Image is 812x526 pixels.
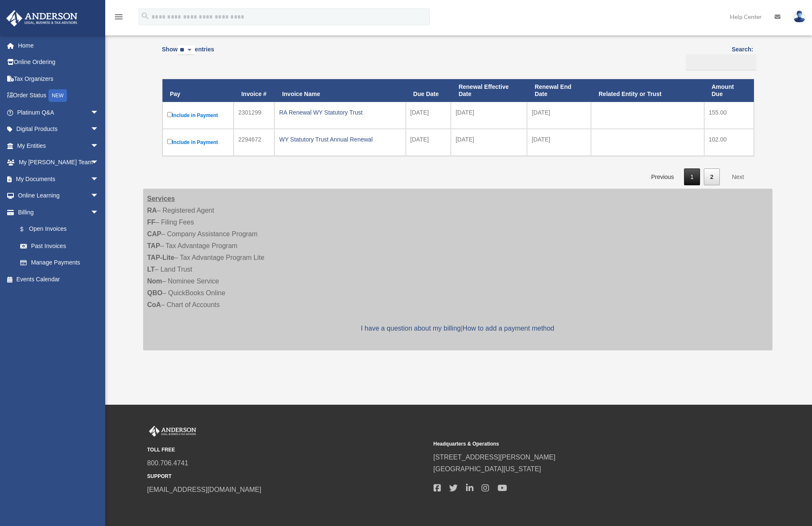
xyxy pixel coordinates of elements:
th: Amount Due: activate to sort column ascending [704,79,754,102]
th: Renewal Effective Date: activate to sort column ascending [451,79,527,102]
span: arrow_drop_down [91,104,107,121]
div: NEW [48,89,67,102]
a: menu [114,15,124,22]
strong: Nom [147,278,162,285]
strong: QBO [147,289,162,296]
a: $Open Invoices [12,221,103,238]
strong: TAP [147,242,160,249]
th: Pay: activate to sort column descending [162,79,234,102]
a: 1 [684,168,700,186]
i: menu [114,12,124,22]
a: Past Invoices [12,238,107,254]
label: Show entries [162,44,214,64]
label: Include in Payment [167,137,229,147]
img: User Pic [793,11,806,23]
div: – Registered Agent – Filing Fees – Company Assistance Program – Tax Advantage Program – Tax Advan... [143,189,772,350]
a: I have a question about my billing [361,325,461,332]
a: Events Calendar [6,271,112,288]
span: arrow_drop_down [91,154,107,171]
a: Billingarrow_drop_down [6,204,107,221]
td: 2294672 [234,129,274,156]
select: Showentries [178,45,195,55]
strong: CoA [147,301,161,308]
td: [DATE] [451,102,527,129]
th: Due Date: activate to sort column ascending [406,79,451,102]
a: How to add a payment method [463,325,554,332]
strong: TAP-Lite [147,254,175,261]
th: Renewal End Date: activate to sort column ascending [527,79,591,102]
span: arrow_drop_down [91,204,107,221]
td: [DATE] [406,102,451,129]
a: My [PERSON_NAME] Teamarrow_drop_down [6,154,112,171]
a: [GEOGRAPHIC_DATA][US_STATE] [434,465,541,473]
span: arrow_drop_down [91,121,107,138]
label: Search: [683,44,753,70]
a: [STREET_ADDRESS][PERSON_NAME] [434,454,556,461]
a: Previous [645,168,680,186]
small: Headquarters & Operations [434,440,714,449]
strong: FF [147,219,156,226]
span: arrow_drop_down [91,171,107,188]
strong: CAP [147,230,162,238]
td: 2301299 [234,102,274,129]
input: Include in Payment [167,139,172,144]
p: | [147,323,768,334]
img: Anderson Advisors Platinum Portal [147,426,198,437]
strong: Services [147,195,175,202]
a: 2 [704,168,720,186]
a: My Entitiesarrow_drop_down [6,137,112,154]
td: [DATE] [406,129,451,156]
div: RA Renewal WY Statutory Trust [279,107,401,118]
div: WY Statutory Trust Annual Renewal [279,134,401,145]
label: Include in Payment [167,110,229,120]
th: Related Entity or Trust: activate to sort column ascending [591,79,704,102]
a: Online Ordering [6,54,112,71]
a: Tax Organizers [6,70,112,87]
strong: RA [147,207,157,214]
td: [DATE] [527,102,591,129]
input: Include in Payment [167,112,172,117]
i: search [141,11,150,21]
td: 155.00 [704,102,754,129]
small: SUPPORT [147,472,428,481]
a: My Documentsarrow_drop_down [6,171,112,187]
a: Next [726,168,751,186]
span: $ [25,224,29,235]
a: Home [6,37,112,54]
a: Platinum Q&Aarrow_drop_down [6,104,112,121]
a: Manage Payments [12,254,107,271]
span: arrow_drop_down [91,137,107,155]
a: Online Learningarrow_drop_down [6,187,112,204]
td: [DATE] [527,129,591,156]
a: Digital Productsarrow_drop_down [6,121,112,138]
a: Order StatusNEW [6,87,112,104]
a: 800.706.4741 [147,459,189,467]
small: TOLL FREE [147,446,428,454]
img: Anderson Advisors Platinum Portal [4,10,80,27]
th: Invoice #: activate to sort column ascending [234,79,274,102]
td: 102.00 [704,129,754,156]
a: [EMAIL_ADDRESS][DOMAIN_NAME] [147,486,261,493]
input: Search: [686,54,756,70]
strong: LT [147,266,155,273]
span: arrow_drop_down [91,187,107,205]
td: [DATE] [451,129,527,156]
th: Invoice Name: activate to sort column ascending [274,79,405,102]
